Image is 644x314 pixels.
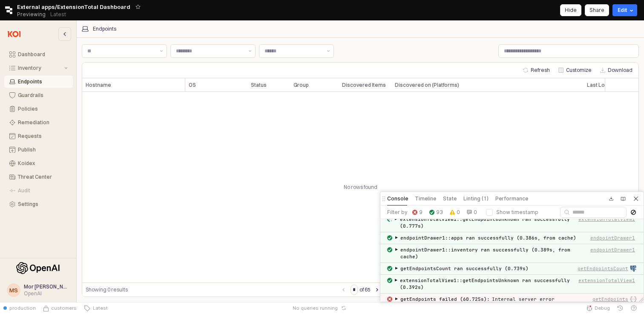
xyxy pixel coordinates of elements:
span: Mor [PERSON_NAME] [24,283,75,290]
button: Audit [4,185,73,197]
img: success [387,266,392,271]
button: Reset app state [339,305,348,311]
div: Table toolbar [82,283,638,297]
button: ▶extensionTotalView1::getEndpointsUnknown ran successfully (0.777s)extensionTotalView1 [394,216,637,229]
span: production [9,305,36,311]
div: Publish [18,147,68,153]
button: Guardrails [4,89,73,101]
div: Endpoints [93,26,116,32]
span: endpointDrawer1::inventory ran successfully (0.389s, from cache) [400,247,570,260]
button: ▶getEndpointsCount ran successfully (0.739s)getEndpointsCount [394,265,637,272]
span: ▶ [395,234,398,241]
button: endpointDrawer1 [590,246,635,253]
div: Endpoints [18,79,68,85]
img: success [429,210,434,215]
span: ▶ [395,296,398,303]
div: Audit [18,188,68,194]
div: Previewing Latest [17,9,71,20]
button: extensionTotalView1 [578,216,635,223]
span: Discovered on (Platforms) [395,82,459,88]
button: ▶endpointDrawer1::inventory ran successfully (0.389s, from cache)endpointDrawer1 [394,246,637,260]
input: Page [351,285,357,294]
span: endpointDrawer1::apps ran successfully (0.386s, from cache) [400,235,576,241]
h5: Timeline [415,195,436,202]
h5: Performance [495,195,528,202]
button: Inventory [4,62,73,74]
span: Hostname [86,82,111,88]
label: Filter by [387,209,408,216]
button: getEndpointsCount [578,265,628,272]
button: Settings [4,198,73,210]
button: Show suggestions [323,45,333,57]
h5: State [443,195,457,202]
button: 0 [448,208,462,217]
button: Close [630,193,642,205]
button: Requests [4,130,73,142]
button: Dashboard [4,49,73,60]
button: endpointDrawer1 [590,234,635,241]
div: Guardrails [18,92,68,98]
img: error [387,297,392,302]
span: Status [251,82,267,88]
label: 0 [474,209,477,216]
button: Publish [4,144,73,156]
span: Previewing [17,10,46,19]
label: 93 [436,209,443,216]
button: Add app to favorites [134,3,142,11]
div: Showing 0 results [86,285,339,294]
div: Dashboard [18,51,68,57]
span: Debug [595,305,610,311]
button: Edit [612,4,637,16]
button: 0 [465,208,479,217]
button: Show suggestions [245,45,255,57]
button: Latest [80,302,111,314]
span: ▶ [395,216,397,223]
button: Debug [583,302,613,314]
button: Refresh [520,65,553,75]
label: Show timestamp [496,209,538,216]
button: Hide app [560,4,581,16]
button: Show suggestions [156,45,167,57]
p: Latest [50,11,66,18]
span: ▶ [395,277,397,284]
span: customers [51,305,77,311]
span: No queries running [293,305,338,311]
img: success [387,235,392,240]
button: getEndpoints [592,296,628,303]
button: Source Control [39,302,80,314]
div: Threat Center [18,174,68,180]
img: info [467,210,472,215]
div: Policies [18,106,68,112]
button: ▶endpointDrawer1::apps ran successfully (0.386s, from cache)endpointDrawer1 [394,234,637,241]
h5: Console [387,195,408,202]
button: Remediation [4,117,73,128]
img: warn [450,210,455,215]
span: External apps/ExtensionTotal Dashboard [17,3,130,11]
span: Latest [90,305,108,311]
button: Share app [585,4,609,16]
button: Policies [4,103,73,115]
span: ▶ [395,246,398,253]
button: Endpoints [4,76,73,88]
button: ▶getEndpoints failed (60.725s):Internal server errorgetEndpoints [394,296,637,303]
main: App Frame [77,20,644,302]
div: Settings [18,201,68,207]
span: Discovered Items [342,82,386,88]
button: Customize [555,65,595,75]
div: Inventory [18,65,63,71]
button: extensionTotalView1 [578,277,635,284]
button: Next page [372,285,382,295]
img: error [412,210,417,215]
button: MS [7,283,20,297]
span: OS [189,82,196,88]
p: Share [589,7,604,14]
button: Download [597,65,636,75]
button: 93 [427,208,445,217]
button: Releases and History [46,9,71,20]
div: No rows found [82,92,638,283]
button: Threat Center [4,171,73,183]
button: 9 [410,208,425,217]
label: of 65 [359,285,371,294]
img: success [387,217,392,222]
h5: Linting (1) [463,195,489,202]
